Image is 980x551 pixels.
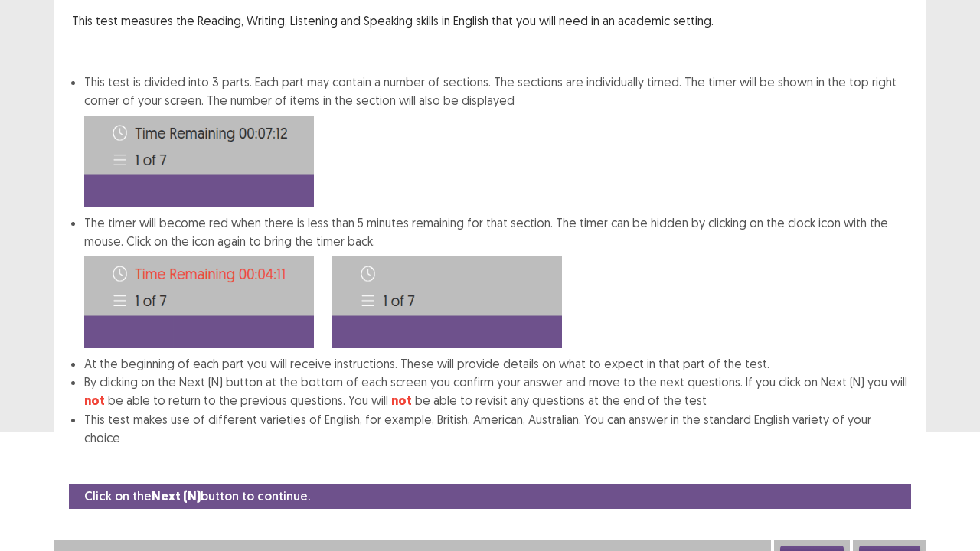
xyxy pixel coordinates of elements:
p: Click on the button to continue. [84,487,310,506]
li: By clicking on the Next (N) button at the bottom of each screen you confirm your answer and move ... [84,373,908,410]
li: At the beginning of each part you will receive instructions. These will provide details on what t... [84,354,908,373]
img: Time-image [84,256,314,348]
li: This test is divided into 3 parts. Each part may contain a number of sections. The sections are i... [84,73,908,207]
strong: Next (N) [152,488,201,504]
p: This test measures the Reading, Writing, Listening and Speaking skills in English that you will n... [72,11,908,30]
strong: not [84,393,105,409]
li: This test makes use of different varieties of English, for example, British, American, Australian... [84,410,908,447]
strong: not [391,393,412,409]
li: The timer will become red when there is less than 5 minutes remaining for that section. The timer... [84,214,908,354]
img: Time-image [84,116,314,207]
img: Time-image [332,256,562,348]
